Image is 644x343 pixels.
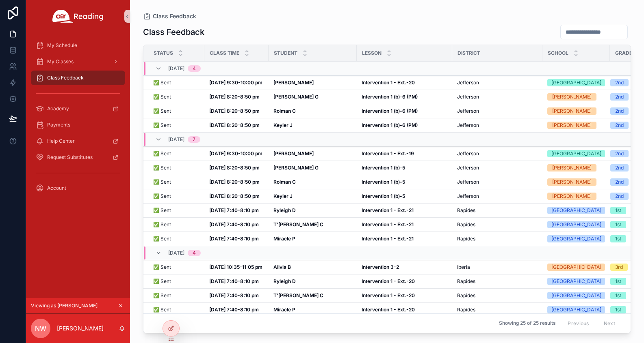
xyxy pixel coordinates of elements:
[153,108,199,114] a: ✅ Sent
[143,26,204,38] h1: Class Feedback
[209,264,264,270] a: [DATE] 10:35-11:05 pm
[362,165,405,171] strong: Intervention 1 (b)-5
[168,65,184,72] span: [DATE]
[457,264,470,270] span: Iberia
[31,150,125,165] a: Request Substitutes
[457,236,538,242] a: Rapides
[615,193,624,200] div: 2nd
[362,236,414,242] strong: Intervention 1 - Ext.-21
[273,108,296,114] strong: Rolman C
[362,307,415,313] strong: Intervention 1 - Ext.-20
[457,193,538,199] a: Jefferson
[362,165,447,171] a: Intervention 1 (b)-5
[31,302,98,309] span: Viewing as [PERSON_NAME]
[551,150,601,157] div: [GEOGRAPHIC_DATA]
[457,221,475,228] span: Rapides
[273,236,295,242] strong: Miracle P
[273,79,314,86] strong: [PERSON_NAME]
[457,165,538,171] a: Jefferson
[31,134,125,148] a: Help Center
[31,101,125,116] a: Academy
[547,93,605,101] a: [PERSON_NAME]
[362,150,447,157] a: Intervention 1 - Ext.-19
[362,122,418,128] strong: Intervention 1 (b)-6 (PM)
[153,307,199,313] a: ✅ Sent
[153,122,199,129] a: ✅ Sent
[209,179,260,185] strong: [DATE] 8:20-8:50 pm
[209,94,264,100] a: [DATE] 8:20-8:50 pm
[154,50,173,56] span: Status
[209,94,260,100] strong: [DATE] 8:20-8:50 pm
[193,65,196,72] div: 4
[209,179,264,185] a: [DATE] 8:20-8:50 pm
[209,79,264,86] a: [DATE] 9:30-10:00 pm
[457,221,538,228] a: Rapides
[362,79,415,86] strong: Intervention 1 - Ext.-20
[551,278,601,285] div: [GEOGRAPHIC_DATA]
[615,235,621,242] div: 1st
[457,307,475,313] span: Rapides
[457,207,475,214] span: Rapides
[153,221,171,228] span: ✅ Sent
[47,185,66,191] span: Account
[209,292,259,298] strong: [DATE] 7:40-8:10 pm
[615,207,621,214] div: 1st
[273,179,352,185] a: Rolman C
[457,307,538,313] a: Rapides
[273,292,352,299] a: T'[PERSON_NAME] C
[153,150,199,157] a: ✅ Sent
[273,165,352,171] a: [PERSON_NAME] G
[551,235,601,242] div: [GEOGRAPHIC_DATA]
[457,236,475,242] span: Rapides
[273,94,352,100] a: [PERSON_NAME] G
[153,94,171,100] span: ✅ Sent
[153,193,199,199] a: ✅ Sent
[362,94,418,100] strong: Intervention 1 (b)-6 (PM)
[273,264,291,270] strong: Alivia B
[153,12,196,20] span: Class Feedback
[273,179,296,185] strong: Rolman C
[457,108,538,114] a: Jefferson
[52,10,104,23] img: App logo
[457,79,479,86] span: Jefferson
[615,50,632,56] span: Grade
[143,12,196,20] a: Class Feedback
[273,307,352,313] a: Miracle P
[547,221,605,228] a: [GEOGRAPHIC_DATA]
[551,264,601,271] div: [GEOGRAPHIC_DATA]
[273,79,352,86] a: [PERSON_NAME]
[457,193,479,199] span: Jefferson
[209,193,260,199] strong: [DATE] 8:20-8:50 pm
[362,150,414,156] strong: Intervention 1 - Ext.-19
[153,307,171,313] span: ✅ Sent
[47,75,84,81] span: Class Feedback
[615,150,624,157] div: 2nd
[547,107,605,115] a: [PERSON_NAME]
[273,193,293,199] strong: Keyler J
[47,105,69,112] span: Academy
[209,292,264,299] a: [DATE] 7:40-8:10 pm
[209,278,259,284] strong: [DATE] 7:40-8:10 pm
[209,221,259,227] strong: [DATE] 7:40-8:10 pm
[457,150,538,157] a: Jefferson
[362,50,382,56] span: Lesson
[362,292,415,298] strong: Intervention 1 - Ext.-20
[547,178,605,186] a: [PERSON_NAME]
[209,307,259,313] strong: [DATE] 7:40-8:10 pm
[362,221,447,228] a: Intervention 1 - Ext.-21
[153,179,171,185] span: ✅ Sent
[551,292,601,299] div: [GEOGRAPHIC_DATA]
[457,165,479,171] span: Jefferson
[153,221,199,228] a: ✅ Sent
[362,79,447,86] a: Intervention 1 - Ext.-20
[26,32,130,206] div: scrollable content
[551,79,601,86] div: [GEOGRAPHIC_DATA]
[153,236,199,242] a: ✅ Sent
[552,93,592,101] div: [PERSON_NAME]
[153,207,171,214] span: ✅ Sent
[551,221,601,228] div: [GEOGRAPHIC_DATA]
[615,122,624,129] div: 2nd
[457,264,538,270] a: Iberia
[547,306,605,313] a: [GEOGRAPHIC_DATA]
[209,221,264,228] a: [DATE] 7:40-8:10 pm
